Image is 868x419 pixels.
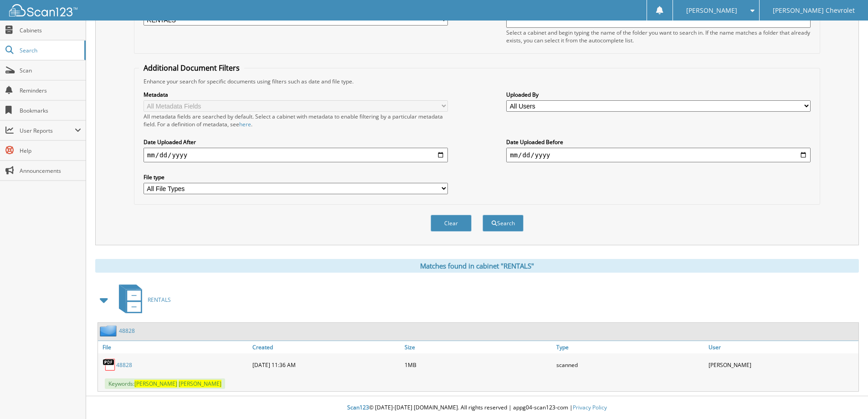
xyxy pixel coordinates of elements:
[179,380,221,388] span: [PERSON_NAME]
[20,26,81,34] span: Cabinets
[134,380,177,388] span: [PERSON_NAME]
[105,378,225,389] span: Keywords:
[113,282,171,318] a: RENTALS
[144,91,448,98] label: Metadata
[144,138,448,146] label: Date Uploaded After
[506,138,811,146] label: Date Uploaded Before
[402,341,555,353] a: Size
[822,375,868,419] iframe: Chat Widget
[506,91,811,98] label: Uploaded By
[86,397,868,419] div: © [DATE]-[DATE] [DOMAIN_NAME]. All rights reserved | appg04-scan123-com |
[402,356,555,374] div: 1MB
[347,403,369,411] span: Scan123
[706,356,858,374] div: [PERSON_NAME]
[144,148,448,162] input: start
[139,63,244,73] legend: Additional Document Filters
[100,325,119,336] img: folder2.png
[706,341,858,353] a: User
[250,356,402,374] div: [DATE] 11:36 AM
[483,215,524,232] button: Search
[20,167,81,175] span: Announcements
[773,8,855,13] span: [PERSON_NAME] Chevrolet
[686,8,737,13] span: [PERSON_NAME]
[554,356,706,374] div: scanned
[148,296,171,304] span: RENTALS
[98,341,250,353] a: File
[20,107,81,114] span: Bookmarks
[95,259,859,273] div: Matches found in cabinet "RENTALS"
[116,361,132,369] a: 48828
[431,215,472,232] button: Clear
[573,403,607,411] a: Privacy Policy
[20,67,81,74] span: Scan
[9,4,77,16] img: scan123-logo-white.svg
[239,120,251,128] a: here
[554,341,706,353] a: Type
[139,78,815,85] div: Enhance your search for specific documents using filters such as date and file type.
[506,29,811,44] div: Select a cabinet and begin typing the name of the folder you want to search in. If the name match...
[250,341,402,353] a: Created
[20,47,80,54] span: Search
[20,87,81,94] span: Reminders
[119,327,135,335] a: 48828
[506,148,811,162] input: end
[144,113,448,128] div: All metadata fields are searched by default. Select a cabinet with metadata to enable filtering b...
[103,358,116,372] img: PDF.png
[20,147,81,155] span: Help
[144,173,448,181] label: File type
[20,127,75,134] span: User Reports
